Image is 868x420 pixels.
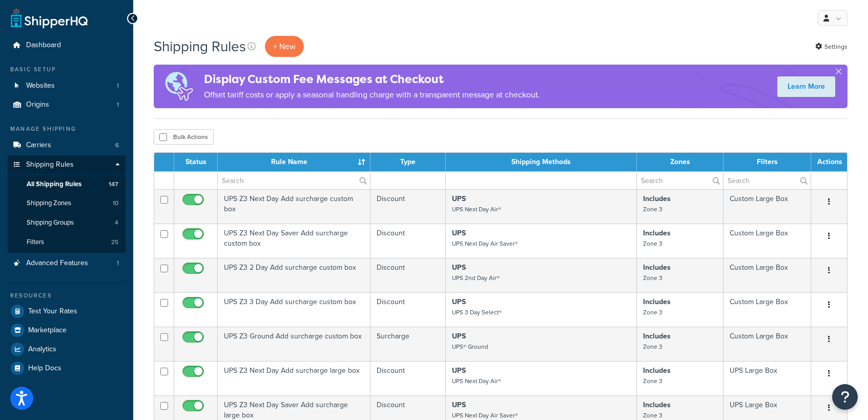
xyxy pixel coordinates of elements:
[452,308,502,317] small: UPS 3 Day Select®
[452,205,501,214] small: UPS Next Day Air®
[8,302,126,321] li: Test Your Rates
[643,331,671,342] strong: Includes
[154,129,214,145] button: Bulk Actions
[8,76,126,95] a: Websites 1
[8,213,126,232] li: Shipping Groups
[643,365,671,376] strong: Includes
[724,189,811,224] td: Custom Large Box
[8,321,126,339] a: Marketplace
[28,364,61,373] span: Help Docs
[815,39,848,54] a: Settings
[643,411,663,420] small: Zone 3
[26,141,51,150] span: Carriers
[452,331,466,342] strong: UPS
[370,224,446,258] td: Discount
[370,189,446,224] td: Discount
[218,361,370,395] td: UPS Z3 Next Day Add surcharge large box
[724,327,811,361] td: Custom Large Box
[724,292,811,327] td: Custom Large Box
[370,153,446,171] th: Type
[8,340,126,358] a: Analytics
[8,194,126,213] li: Shipping Zones
[452,296,466,307] strong: UPS
[265,36,304,57] p: + New
[8,95,126,114] li: Origins
[370,361,446,395] td: Discount
[452,376,501,386] small: UPS Next Day Air®
[26,82,55,90] span: Websites
[643,296,671,307] strong: Includes
[452,193,466,204] strong: UPS
[8,233,126,252] a: Filters 25
[643,342,663,351] small: Zone 3
[8,175,126,194] a: All Shipping Rules 147
[637,153,724,171] th: Zones
[8,136,126,155] a: Carriers 6
[111,238,118,247] span: 25
[643,376,663,386] small: Zone 3
[218,189,370,224] td: UPS Z3 Next Day Add surcharge custom box
[8,95,126,114] a: Origins 1
[446,153,636,171] th: Shipping Methods
[643,193,671,204] strong: Includes
[109,180,118,189] span: 147
[643,308,663,317] small: Zone 3
[8,36,126,55] a: Dashboard
[115,141,119,150] span: 6
[218,224,370,258] td: UPS Z3 Next Day Saver Add surcharge custom box
[777,76,835,97] a: Learn More
[370,292,446,327] td: Discount
[26,101,49,109] span: Origins
[452,273,500,283] small: UPS 2nd Day Air®
[811,153,847,171] th: Actions
[643,399,671,410] strong: Includes
[218,172,370,189] input: Search
[643,239,663,248] small: Zone 3
[8,194,126,213] a: Shipping Zones 10
[724,361,811,395] td: UPS Large Box
[452,262,466,273] strong: UPS
[8,254,126,273] li: Advanced Features
[8,76,126,95] li: Websites
[724,258,811,292] td: Custom Large Box
[154,65,204,108] img: duties-banner-06bc72dcb5fe05cb3f9472aba00be2ae8eb53ab6f0d8bb03d382ba314ac3c341.png
[452,399,466,410] strong: UPS
[27,218,74,227] span: Shipping Groups
[28,307,77,316] span: Test Your Rates
[204,88,540,102] p: Offset tariff costs or apply a seasonal handling charge with a transparent message at checkout.
[643,273,663,283] small: Zone 3
[27,180,81,189] span: All Shipping Rules
[724,153,811,171] th: Filters
[26,41,61,50] span: Dashboard
[218,258,370,292] td: UPS Z3 2 Day Add surcharge custom box
[218,327,370,361] td: UPS Z3 Ground Add surcharge custom box
[643,228,671,238] strong: Includes
[8,65,126,74] div: Basic Setup
[204,71,540,88] h4: Display Custom Fee Messages at Checkout
[28,326,67,335] span: Marketplace
[8,125,126,133] div: Manage Shipping
[637,172,724,189] input: Search
[218,292,370,327] td: UPS Z3 3 Day Add surcharge custom box
[643,262,671,273] strong: Includes
[27,199,71,208] span: Shipping Zones
[370,327,446,361] td: Surcharge
[218,153,370,171] th: Rule Name : activate to sort column ascending
[8,155,126,253] li: Shipping Rules
[8,359,126,377] a: Help Docs
[452,342,488,351] small: UPS® Ground
[452,239,518,248] small: UPS Next Day Air Saver®
[174,153,218,171] th: Status
[28,345,56,354] span: Analytics
[8,175,126,194] li: All Shipping Rules
[26,259,88,268] span: Advanced Features
[724,172,811,189] input: Search
[643,205,663,214] small: Zone 3
[8,155,126,174] a: Shipping Rules
[370,258,446,292] td: Discount
[115,218,118,227] span: 4
[452,365,466,376] strong: UPS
